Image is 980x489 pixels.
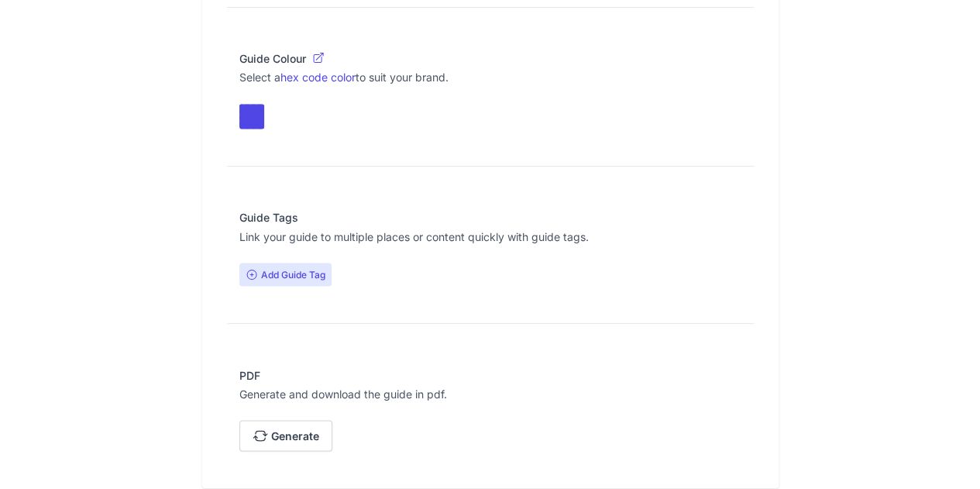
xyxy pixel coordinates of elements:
[239,210,741,226] legend: Guide Tags
[239,386,741,401] p: Generate and download the guide in pdf.
[271,420,319,451] span: Generate
[239,229,741,244] p: Link your guide to multiple places or content quickly with guide tags.
[239,420,332,451] a: Generate
[280,71,356,84] a: hex code color
[239,104,264,129] button: toggle color picker dialog
[239,367,741,383] legend: PDF
[239,51,741,67] legend: Guide Colour
[239,263,332,286] span: Add Guide Tag
[239,70,741,85] p: Select a to suit your brand.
